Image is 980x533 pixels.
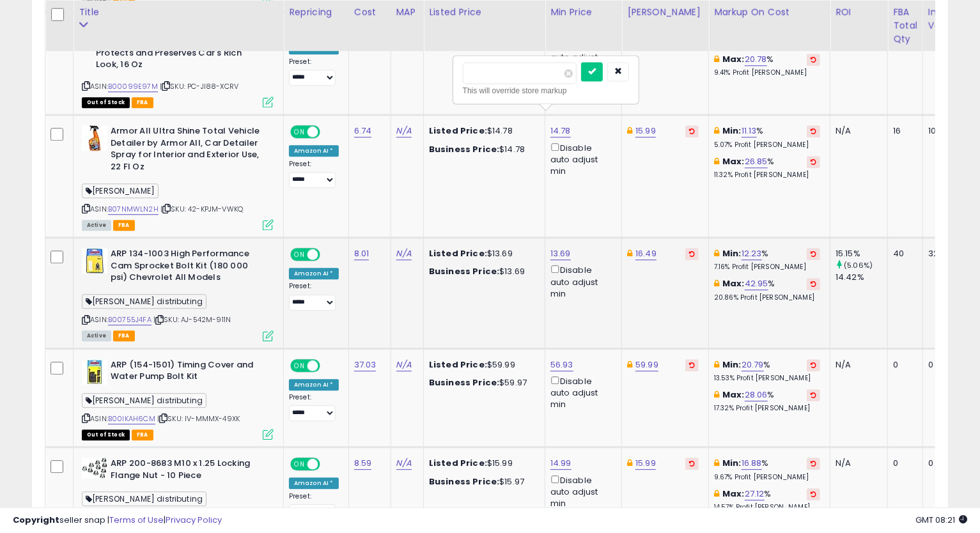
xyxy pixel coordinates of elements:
div: Preset: [289,282,339,311]
b: Business Price: [429,475,499,488]
div: N/A [836,359,878,371]
b: Listed Price: [429,247,487,259]
a: Terms of Use [109,514,164,526]
div: 0 [893,458,913,469]
span: | SKU: AJ-542M-911N [153,314,231,325]
span: All listings currently available for purchase on Amazon [82,330,111,341]
div: Disable auto adjust min [550,374,612,411]
div: $59.99 [429,359,535,371]
img: 41lJO3VTwoL._SL40_.jpg [82,359,107,385]
div: % [714,458,820,481]
a: N/A [396,457,412,470]
div: Repricing [289,5,343,19]
a: 12.23 [742,247,762,260]
a: 15.99 [635,125,656,137]
span: All listings currently available for purchase on Amazon [82,220,111,231]
div: Markup on Cost [714,5,825,19]
div: 0 [928,458,959,469]
div: ROI [836,5,882,19]
a: N/A [396,359,412,371]
div: % [714,156,820,180]
b: Min: [722,457,742,469]
b: Max: [722,389,745,401]
strong: Copyright [13,514,59,526]
div: N/A [836,125,878,137]
a: N/A [396,125,412,137]
div: Title [79,5,278,19]
p: 5.07% Profit [PERSON_NAME] [714,141,820,150]
p: 9.41% Profit [PERSON_NAME] [714,68,820,77]
span: | SKU: IV-MMMX-49XK [157,413,240,424]
div: Preset: [289,58,339,86]
div: % [714,389,820,413]
div: $13.69 [429,266,535,277]
b: Min: [722,247,742,259]
p: 17.32% Profit [PERSON_NAME] [714,404,820,413]
div: Listed Price [429,5,540,19]
div: FBA Total Qty [893,5,917,45]
div: This will override store markup [463,84,629,97]
span: 2025-10-7 08:21 GMT [915,514,967,526]
div: % [714,488,820,512]
i: Revert to store-level Max Markup [811,56,816,63]
div: Preset: [289,393,339,422]
b: Business Price: [429,265,499,277]
span: All listings that are currently out of stock and unavailable for purchase on Amazon [82,429,130,440]
span: All listings that are currently out of stock and unavailable for purchase on Amazon [82,97,130,108]
div: Disable auto adjust min [550,263,612,300]
div: 14.42% [836,272,887,283]
p: 20.86% Profit [PERSON_NAME] [714,293,820,302]
a: B00755J4FA [108,314,152,325]
img: 51axL7Eo-6L._SL40_.jpg [82,248,107,274]
div: ASIN: [82,359,274,439]
p: 13.53% Profit [PERSON_NAME] [714,374,820,383]
b: Min: [722,359,742,371]
span: OFF [318,360,339,371]
div: % [714,248,820,272]
div: seller snap | | [13,514,222,527]
a: 14.99 [550,457,572,470]
p: 7.16% Profit [PERSON_NAME] [714,263,820,272]
a: 28.06 [745,389,768,401]
b: Listed Price: [429,359,487,371]
div: 15.15% [836,248,887,259]
span: ON [292,127,307,137]
a: 16.88 [742,457,762,470]
span: [PERSON_NAME] distributing [82,294,206,309]
small: (5.06%) [844,260,873,270]
b: Min: [722,125,742,137]
div: % [714,278,820,302]
div: $13.69 [429,248,535,259]
div: Amazon AI * [289,268,339,279]
b: ARP (154-1501) Timing Cover and Water Pump Bolt Kit [111,359,266,386]
div: Disable auto adjust min [550,141,612,178]
div: ASIN: [82,23,274,106]
p: 11.32% Profit [PERSON_NAME] [714,171,820,180]
div: 16 [893,125,913,137]
a: 8.01 [354,247,369,260]
a: 27.12 [745,488,765,500]
b: Business Price: [429,376,499,389]
b: Max: [722,277,745,290]
span: [PERSON_NAME] [82,183,159,198]
b: Business Price: [429,41,499,53]
div: Preset: [289,160,339,189]
b: Max: [722,488,745,500]
a: 59.99 [635,359,658,371]
b: Listed Price: [429,125,487,137]
a: 20.78 [745,53,767,66]
span: FBA [132,97,153,108]
a: 13.69 [550,247,571,260]
div: Preset: [289,492,339,521]
a: 20.79 [742,359,764,371]
div: 40 [893,248,913,259]
a: 42.95 [745,277,768,290]
div: $14.78 [429,125,535,137]
a: 16.49 [635,247,657,260]
b: Max: [722,155,745,167]
a: 14.78 [550,125,571,137]
span: OFF [318,249,339,260]
i: This overrides the store level max markup for this listing [714,55,719,63]
div: 320.40 [928,248,959,259]
a: B07NMWLN2H [108,204,159,215]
